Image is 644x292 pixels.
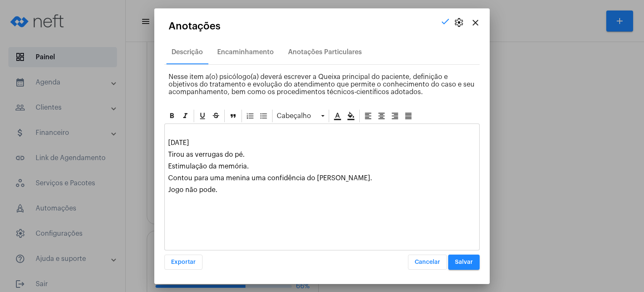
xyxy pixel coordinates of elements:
div: Cabeçalho [275,110,327,122]
mat-icon: check [440,16,450,26]
div: Anotações Particulares [288,48,362,56]
span: settings [454,18,464,28]
div: Alinhar à direita [389,110,401,122]
div: Alinhar justificado [402,110,415,122]
span: Anotações [169,21,221,32]
span: Exportar [171,259,196,265]
p: [DATE] [168,139,476,147]
button: Exportar [164,255,203,270]
div: Bullet List [257,110,270,122]
div: Itálico [179,110,192,122]
button: settings [450,14,467,31]
div: Alinhar ao centro [375,110,388,122]
p: Jogo não pode. [168,186,476,194]
div: Blockquote [227,110,239,122]
div: Negrito [166,110,178,122]
div: Cor de fundo [345,110,357,122]
div: Alinhar à esquerda [362,110,374,122]
div: Cor do texto [331,110,344,122]
span: Cancelar [415,259,440,265]
div: Ordered List [244,110,257,122]
div: Encaminhamento [217,48,274,56]
span: Salvar [455,259,473,265]
button: Cancelar [408,255,447,270]
mat-icon: close [470,18,480,28]
button: Salvar [448,255,480,270]
p: Tirou as verrugas do pé. [168,151,476,158]
p: Contou para uma menina uma confidência do [PERSON_NAME]. [168,174,476,182]
span: Nesse item a(o) psicólogo(a) deverá escrever a Queixa principal do paciente, definição e objetivo... [169,74,475,95]
div: Descrição [171,48,203,56]
p: Estimulação da memória. [168,163,476,170]
div: Strike [210,110,222,122]
div: Sublinhado [196,110,209,122]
